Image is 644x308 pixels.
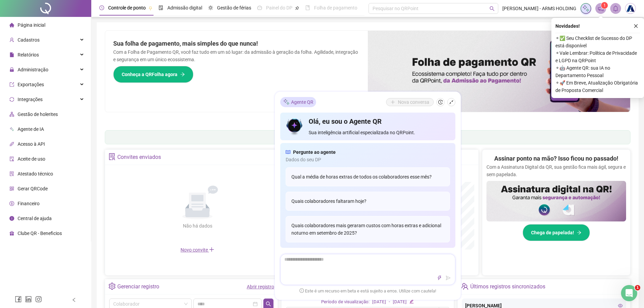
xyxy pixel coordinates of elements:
span: Acesso à API [18,141,45,147]
span: 1 [603,3,606,8]
sup: 1 [601,2,608,9]
span: search [266,301,271,307]
span: solution [9,171,14,176]
span: Gestão de holerites [18,112,58,117]
h2: Assinar ponto na mão? Isso ficou no passado! [494,154,618,163]
span: home [9,23,14,27]
span: Cadastros [18,37,40,43]
span: bell [613,5,619,11]
div: Agente QR [280,97,316,107]
span: sync [9,97,14,102]
span: qrcode [9,186,14,191]
span: history [438,100,443,104]
span: ⚬ 🤖 Agente QR: sua IA no Departamento Pessoal [555,64,640,79]
span: search [490,6,495,11]
a: Abrir registro [247,284,274,289]
div: Convites enviados [117,151,161,163]
span: read [286,148,290,156]
span: left [72,298,76,302]
p: Com a Assinatura Digital da QR, sua gestão fica mais ágil, segura e sem papelada. [486,163,626,178]
div: [DATE] [393,299,407,306]
span: dashboard [257,5,262,10]
span: facebook [15,296,22,303]
img: sparkle-icon.fc2bf0ac1784a2077858766a79e2daf3.svg [283,98,290,105]
span: Exportações [18,82,44,87]
span: pushpin [148,6,152,10]
span: thunderbolt [437,276,442,280]
span: Administração [18,67,48,72]
span: lock [9,67,14,72]
div: Não há dados [166,222,229,230]
span: Agente de IA [18,126,44,132]
button: thunderbolt [435,274,444,282]
span: close [634,24,638,28]
span: Chega de papelada! [531,229,574,236]
span: Pergunte ao agente [293,148,336,156]
span: notification [598,5,604,11]
div: [DATE] [372,299,386,306]
span: Folha de pagamento [314,5,357,10]
span: Clube QR - Beneficios [18,231,62,236]
span: apartment [9,112,14,117]
div: - [389,299,390,306]
button: Nova conversa [386,98,434,106]
div: Gerenciar registro [117,281,159,292]
span: user-add [9,38,14,42]
span: Financeiro [18,201,40,206]
span: file [9,52,14,57]
span: Admissão digital [167,5,202,10]
span: Relatórios [18,52,39,57]
span: Central de ajuda [18,216,52,221]
span: Integrações [18,97,43,102]
span: Atestado técnico [18,171,53,176]
span: info-circle [9,216,14,221]
img: icon [286,117,304,136]
img: sparkle-icon.fc2bf0ac1784a2077858766a79e2daf3.svg [582,5,590,12]
span: audit [9,157,14,161]
span: export [9,82,14,87]
span: Página inicial [18,22,45,28]
span: arrow-right [180,72,185,77]
div: Qual a média de horas extras de todos os colaboradores esse mês? [286,167,450,186]
span: team [461,283,468,290]
button: send [444,274,452,282]
span: Aceite de uso [18,156,45,162]
div: Período de visualização: [321,299,369,306]
span: Controle de ponto [108,5,146,10]
span: Sua inteligência artificial especializada no QRPoint. [309,129,450,136]
span: pushpin [295,6,299,10]
span: dollar [9,201,14,206]
span: Conheça a QRFolha agora [122,71,177,78]
span: solution [109,153,116,160]
h4: Olá, eu sou o Agente QR [309,117,450,126]
div: Últimos registros sincronizados [470,281,545,292]
span: api [9,142,14,146]
span: ⚬ 🚀 Em Breve, Atualização Obrigatória de Proposta Comercial [555,79,640,94]
span: Este é um recurso em beta e está sujeito a erros. Utilize com cautela! [300,288,436,294]
span: Dados do seu DP [286,156,450,163]
span: edit [409,299,414,304]
span: setting [109,283,116,290]
span: eye [618,303,623,308]
span: plus [209,247,214,252]
span: Painel do DP [266,5,292,10]
span: Gestão de férias [217,5,251,10]
span: clock-circle [99,5,104,10]
span: sun [208,5,213,10]
h2: Sua folha de pagamento, mais simples do que nunca! [113,39,360,48]
span: book [305,5,310,10]
span: file-done [159,5,163,10]
button: Chega de papelada! [523,224,590,241]
img: 64865 [625,3,636,14]
span: 1 [635,285,640,290]
span: Novo convite [181,247,214,253]
span: exclamation-circle [300,288,304,293]
img: banner%2F8d14a306-6205-4263-8e5b-06e9a85ad873.png [368,31,630,112]
div: Quais colaboradores mais geraram custos com horas extras e adicional noturno em setembro de 2025? [286,216,450,242]
span: shrink [449,100,454,104]
span: Gerar QRCode [18,186,48,191]
iframe: Intercom live chat [621,285,637,301]
button: Conheça a QRFolha agora [113,66,193,83]
span: Novidades ! [555,22,580,30]
div: Quais colaboradores faltaram hoje? [286,192,450,211]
